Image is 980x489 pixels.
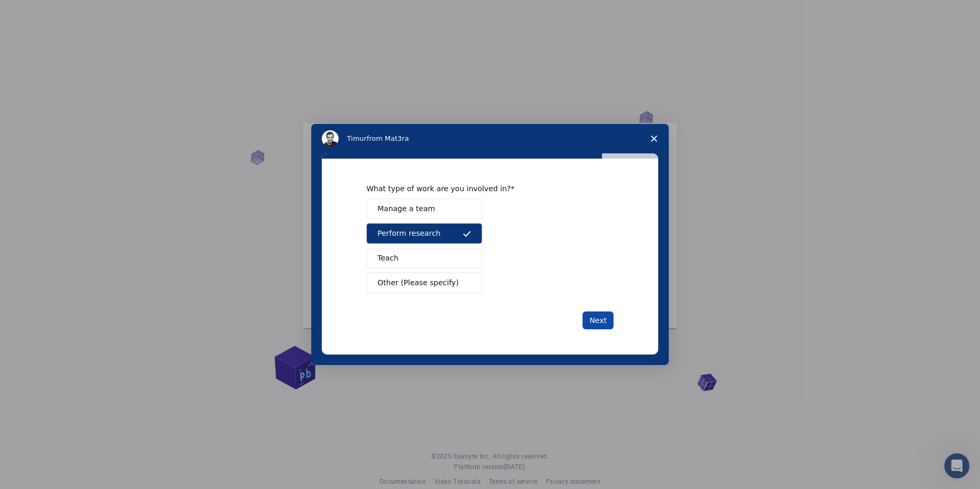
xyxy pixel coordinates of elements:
button: Other (Please specify) [366,273,482,293]
div: What type of work are you involved in? [366,184,598,193]
img: Profile image for Timur [322,130,339,147]
button: Manage a team [366,199,482,219]
span: Perform research [377,228,441,239]
span: Teach [377,253,399,264]
span: Timur [347,134,366,142]
span: Other (Please specify) [377,277,458,288]
span: Close survey [639,124,669,153]
button: Perform research [366,223,482,244]
span: from Mat3ra [366,134,409,142]
span: Manage a team [377,203,435,214]
span: Support [22,7,60,17]
button: Next [583,311,614,329]
button: Teach [366,248,482,268]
